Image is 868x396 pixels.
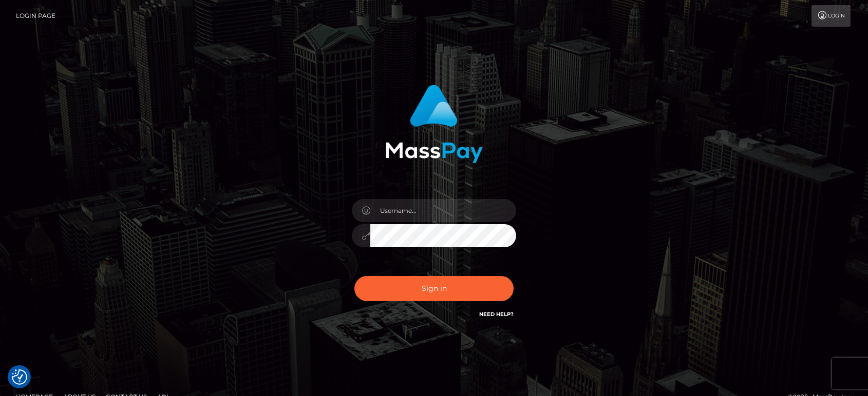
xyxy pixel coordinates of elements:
[12,369,27,385] img: Revisit consent button
[16,5,55,27] a: Login Page
[385,85,483,163] img: MassPay Login
[354,276,514,301] button: Sign in
[812,5,851,27] a: Login
[370,199,516,222] input: Username...
[479,311,514,318] a: Need Help?
[12,369,27,385] button: Consent Preferences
